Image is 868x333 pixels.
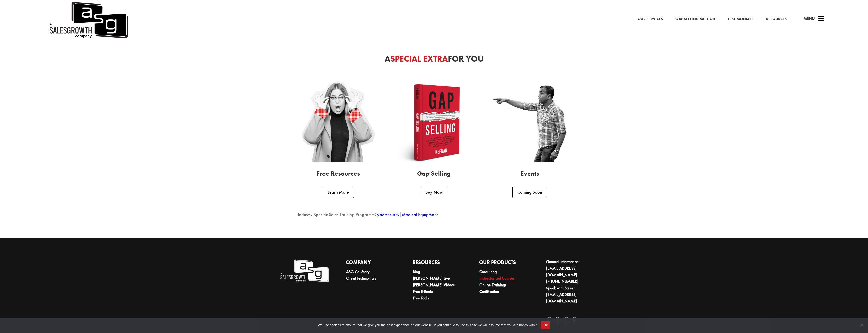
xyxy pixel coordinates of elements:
[521,169,539,178] span: Events
[390,53,448,64] span: Special Extra
[546,317,552,324] a: Follow on LinkedIn
[318,323,538,328] span: We use cookies to ensure that we give you the best experience on our website. If you continue to ...
[546,266,577,277] a: [EMAIL_ADDRESS][DOMAIN_NAME]
[413,258,462,269] h4: Resources
[413,289,433,294] a: Free E-Books
[280,258,329,283] img: A Sales Growth Company
[413,282,455,288] a: [PERSON_NAME] Videos
[546,258,595,278] li: General Information:
[298,55,570,66] h3: A For You
[417,169,451,178] span: Gap Selling
[479,282,506,288] a: Online Trainings
[323,187,354,198] a: Learn More
[346,269,370,274] a: ASG Co. Story
[298,211,570,218] p: Industry Specific Sales Training Programs: |
[413,269,420,274] a: Blog
[541,321,550,329] button: Ok
[317,169,360,178] span: Free Resources
[546,279,578,284] a: [PHONE_NUMBER]
[413,276,450,281] a: [PERSON_NAME] Live
[374,211,400,217] a: Cybersecurity
[479,258,528,269] h4: Our Products
[675,16,715,22] a: Gap Selling Method
[479,289,499,294] a: Certification
[546,285,595,304] li: Speak with Sales:
[479,276,515,281] a: Instructor Led Courses
[766,16,787,22] a: Resources
[804,16,815,21] span: Menu
[546,292,577,304] a: [EMAIL_ADDRESS][DOMAIN_NAME]
[572,317,578,324] a: Follow on Instagram
[728,16,753,22] a: Testimonials
[346,258,395,269] h4: Company
[816,14,826,24] span: a
[638,16,663,22] a: Our Services
[402,211,438,217] a: Medical Equipment
[554,317,561,324] a: Follow on X
[421,187,447,198] a: Buy Now
[413,295,429,301] a: Free Tools
[563,317,569,324] a: Follow on Facebook
[479,269,497,274] a: Consulting
[859,323,864,328] span: No
[512,187,547,198] a: Coming Soon
[346,276,376,281] a: Client Testimonials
